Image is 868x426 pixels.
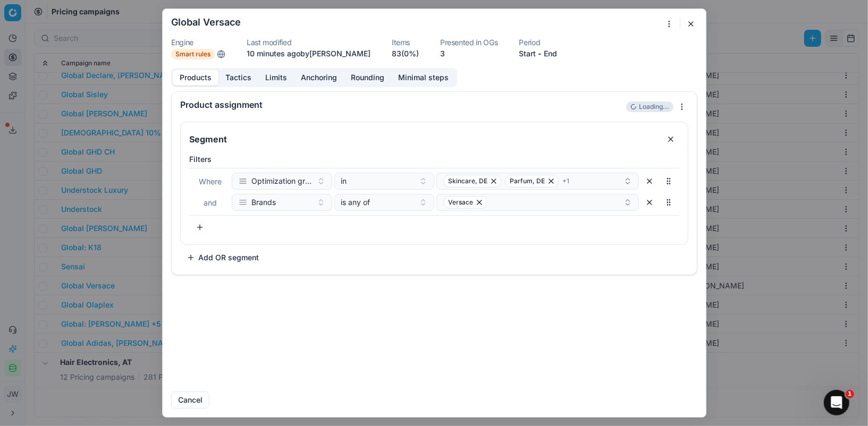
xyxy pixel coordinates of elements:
[436,173,639,190] button: Skincare, DEParfum, DE+1
[189,154,679,165] label: Filters
[251,176,313,186] span: Optimization group
[294,70,344,86] button: Anchoring
[171,49,215,59] span: Smart rules
[171,391,209,408] button: Cancel
[171,18,241,27] h2: Global Versace
[846,390,854,398] span: 1
[171,39,225,46] dt: Engine
[187,131,658,148] input: Segment
[544,48,557,59] button: End
[639,103,669,111] span: Loading...
[519,48,536,59] button: Start
[251,197,276,208] span: Brands
[173,70,218,86] button: Products
[436,194,639,211] button: Versace
[218,70,258,86] button: Tactics
[204,198,217,207] span: and
[258,70,294,86] button: Limits
[510,177,545,185] span: Parfum, DE
[538,48,542,59] span: -
[341,176,347,186] span: in
[180,100,624,109] div: Product assignment
[247,39,370,46] dt: Last modified
[199,177,222,186] span: Where
[440,48,445,59] button: 3
[392,39,419,46] dt: Items
[519,39,557,46] dt: Period
[341,197,370,208] span: is any of
[392,48,419,59] a: 83(0%)
[391,70,456,86] button: Minimal steps
[440,39,498,46] dt: Presented in OGs
[824,390,849,415] iframe: Intercom live chat
[344,70,391,86] button: Rounding
[448,198,473,207] span: Versace
[448,177,487,185] span: Skincare, DE
[247,49,370,58] span: 10 minutes ago by [PERSON_NAME]
[180,249,265,266] button: Add OR segment
[562,177,569,185] span: + 1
